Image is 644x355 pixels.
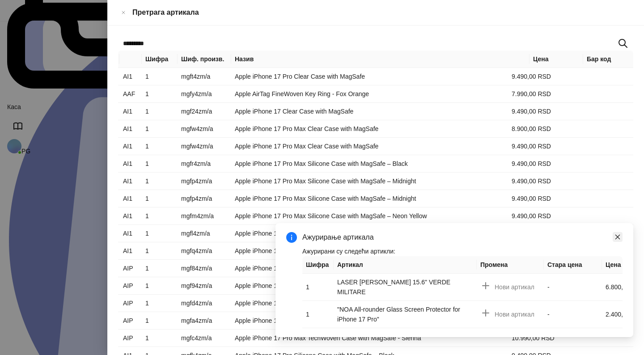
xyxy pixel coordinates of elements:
td: Apple iPhone 17 Pro Max TechWoven Case with MagSafe - Sienna [231,330,508,347]
td: Apple iPhone 17 Pro Max Silicone Case with MagSafe – Black [231,155,508,173]
td: 1 [142,295,178,312]
td: 1 [302,274,334,301]
td: 1 [142,85,178,103]
div: AIP [123,263,138,273]
td: 1 [142,277,178,295]
td: 9.490,00 RSD [508,138,562,155]
th: Шифра [142,51,178,68]
div: AIP [123,298,138,308]
td: Apple iPhone 17 Pro Max TechWoven Case with MagSafe - Purple [231,312,508,330]
td: mgfy4zm/a [178,85,231,103]
td: mgf24zm/a [178,103,231,120]
td: Apple iPhone 17 Pro Max TechWoven Case with MagSafe - Green [231,295,508,312]
td: mgf84zm/a [178,260,231,277]
div: AIP [123,316,138,325]
td: 9.490,00 RSD [508,190,562,207]
td: 1 [142,155,178,173]
th: Цена [530,51,583,68]
td: mgfp4zm/a [178,173,231,190]
div: AI1 [123,246,138,256]
div: AIP [123,333,138,343]
td: mgfw4zm/a [178,138,231,155]
div: Нови артикал [495,309,534,319]
div: AI1 [123,124,138,134]
div: AI1 [123,159,138,169]
a: Close [613,232,623,242]
td: mgfa4zm/a [178,312,231,330]
td: mgfd4zm/a [178,295,231,312]
td: 1 [142,330,178,347]
td: 1 [142,103,178,120]
td: mgfc4zm/a [178,330,231,347]
th: Шиф. произв. [178,51,231,68]
td: Apple iPhone 17 Pro Clear Case with MagSafe [231,68,508,85]
td: 1 [142,312,178,330]
div: Ажурирани су следећи артикли: [302,246,623,256]
td: mgfm4zm/a [178,207,231,225]
td: 1 [142,173,178,190]
td: Apple iPhone 17 Pro Max Clear Case with MagSafe [231,138,508,155]
td: mgfl4zm/a [178,225,231,242]
td: 1 [142,225,178,242]
td: mgft4zm/a [178,68,231,85]
td: Apple iPhone 17 Pro Max Silicone Case with MagSafe – Neon Yellow [231,207,508,225]
td: 9.490,00 RSD [508,103,562,120]
div: AI1 [123,72,138,81]
td: Apple iPhone 17 Pro Max TechWoven Case with MagSafe - Black [231,260,508,277]
span: close [614,234,621,240]
td: Apple iPhone 17 Pro Max Silicone Case with MagSafe – Terra Cotta [231,242,508,260]
td: 1 [302,301,334,328]
div: Претрага артикала [132,7,633,18]
td: Apple iPhone 17 Clear Case with MagSafe [231,103,508,120]
td: 9.490,00 RSD [508,155,562,173]
td: Apple iPhone 17 Pro Max TechWoven Case with MagSafe - Blue [231,277,508,295]
td: 1 [142,190,178,207]
div: Нови артикал [495,282,534,292]
div: AI1 [123,141,138,151]
td: 1 [142,207,178,225]
div: AI1 [123,228,138,238]
td: LASER [PERSON_NAME] 15.6" VERDE MILITARE [334,274,477,301]
td: mgfw4zm/a [178,120,231,138]
td: - [544,274,602,301]
td: 8.900,00 RSD [508,120,562,138]
th: Стара цена [544,256,602,274]
td: 1 [142,138,178,155]
td: 7.990,00 RSD [508,85,562,103]
td: 1 [142,260,178,277]
th: Артикал [334,256,477,274]
div: AI1 [123,211,138,221]
div: AI1 [123,194,138,203]
td: Apple AirTag FineWoven Key Ring - Fox Orange [231,85,508,103]
div: AAF [123,89,138,99]
td: - [544,301,602,328]
div: AI1 [123,176,138,186]
div: AI1 [123,106,138,116]
td: mgfq4zm/a [178,242,231,260]
td: 1 [142,120,178,138]
div: Ажурирање артикала [302,232,623,243]
td: mgfr4zm/a [178,155,231,173]
td: 1 [142,68,178,85]
td: Apple iPhone 17 Pro Max Silicone Case with MagSafe – Midnight [231,190,508,207]
td: 9.490,00 RSD [508,207,562,225]
td: Apple iPhone 17 Pro Max Clear Case with MagSafe [231,120,508,138]
td: 1 [142,242,178,260]
td: Apple iPhone 17 Pro Max Silicone Case with MagSafe – Midnight [231,173,508,190]
td: Apple iPhone 17 Pro Max Silicone Case with MagSafe – Orange [231,225,508,242]
th: Шифра [302,256,334,274]
button: Close [118,7,129,18]
td: mgf94zm/a [178,277,231,295]
td: 9.490,00 RSD [508,68,562,85]
span: info-circle [286,232,297,243]
th: Назив [231,51,530,68]
th: Промена [477,256,544,274]
td: mgfp4zm/a [178,190,231,207]
td: "NOA All-rounder Glass Screen Protector for iPhone 17 Pro" [334,301,477,328]
div: AIP [123,281,138,291]
td: 9.490,00 RSD [508,173,562,190]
